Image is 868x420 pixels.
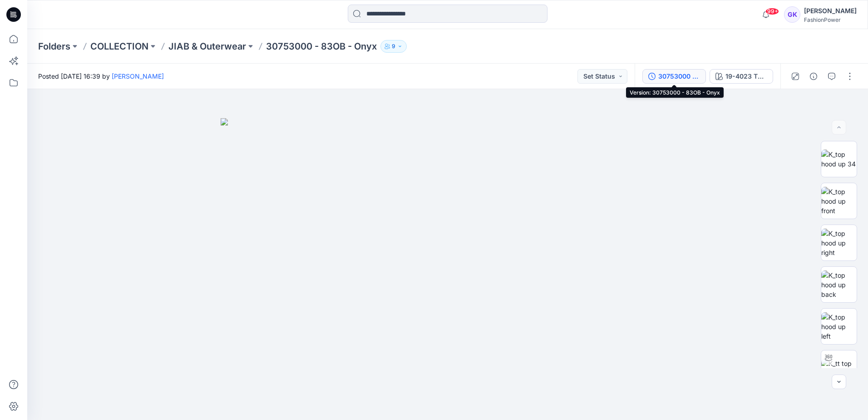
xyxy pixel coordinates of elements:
a: Folders [38,40,70,53]
span: 99+ [765,8,779,15]
button: Details [806,69,821,84]
a: [PERSON_NAME] [112,72,164,80]
img: K_top hood up back [821,270,857,299]
a: COLLECTION [90,40,148,53]
img: K_top hood up right [821,229,857,257]
div: [PERSON_NAME] [804,5,857,16]
img: K_top hood up 34 [821,150,857,169]
img: eyJhbGciOiJIUzI1NiIsImtpZCI6IjAiLCJzbHQiOiJzZXMiLCJ0eXAiOiJKV1QifQ.eyJkYXRhIjp7InR5cGUiOiJzdG9yYW... [221,118,675,420]
button: 19-4023 TPG Moonless Night [710,69,773,84]
div: 30753000 - 83OB - Onyx [658,71,700,81]
button: 9 [380,40,407,53]
p: 9 [392,41,395,51]
div: 19-4023 TPG Moonless Night [725,71,767,81]
img: K_top hood up front [821,187,857,215]
div: GK [784,6,800,23]
span: Posted [DATE] 16:39 by [38,71,164,81]
div: FashionPower [804,16,857,23]
p: 30753000 - 83OB - Onyx [266,40,377,53]
img: K_top hood up left [821,312,857,341]
img: K_tt top hood up [821,359,857,378]
a: JIAB & Outerwear [168,40,246,53]
button: 30753000 - 83OB - Onyx [642,69,706,84]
